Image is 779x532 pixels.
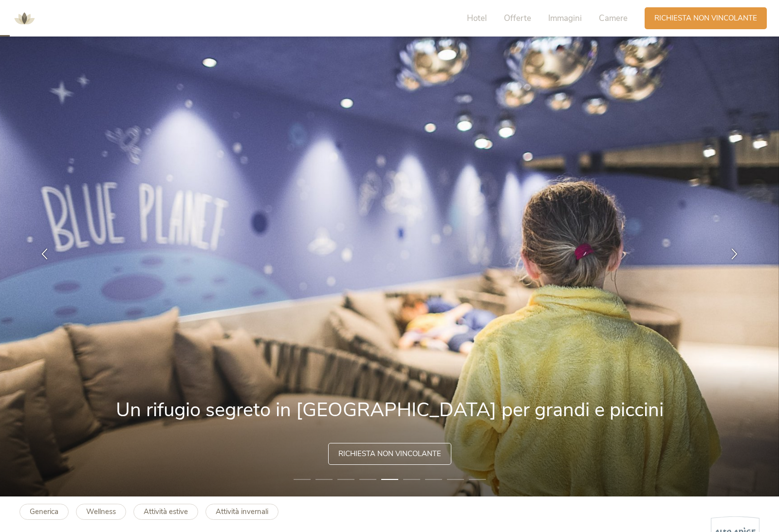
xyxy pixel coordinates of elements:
[86,507,116,516] b: Wellness
[133,504,198,520] a: Attività estive
[19,504,69,520] a: Generica
[216,507,268,516] b: Attività invernali
[30,507,58,516] b: Generica
[76,504,126,520] a: Wellness
[467,13,487,24] span: Hotel
[504,13,531,24] span: Offerte
[599,13,628,24] span: Camere
[654,13,757,23] span: Richiesta non vincolante
[338,449,441,459] span: Richiesta non vincolante
[548,13,582,24] span: Immagini
[205,504,278,520] a: Attività invernali
[10,4,39,33] img: AMONTI & LUNARIS Wellnessresort
[10,15,39,21] a: AMONTI & LUNARIS Wellnessresort
[144,507,188,516] b: Attività estive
